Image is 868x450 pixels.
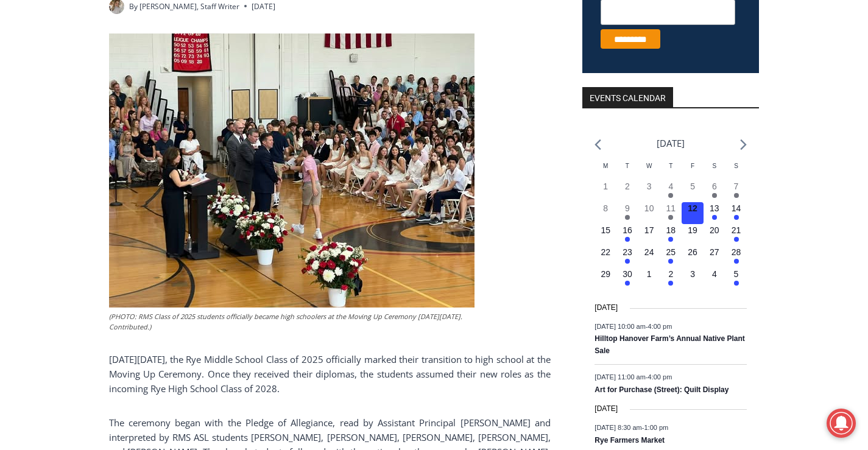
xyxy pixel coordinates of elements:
button: 2 [616,180,638,202]
time: 26 [688,247,697,257]
button: 24 [638,246,660,268]
a: Previous month [595,139,601,150]
time: 6 [712,181,717,191]
em: Has events [625,237,630,242]
span: F [691,163,694,169]
span: [DATE][DATE], the Rye Middle School Class of 2 [109,353,307,365]
a: [PERSON_NAME], Staff Writer [139,1,239,12]
time: 24 [644,247,654,257]
time: 10 [644,203,654,213]
button: 6 Has events [704,180,725,202]
span: 1:00 pm [644,423,668,431]
time: - [595,373,672,381]
time: 11 [666,203,676,213]
button: 3 [682,268,704,290]
button: 10 [638,202,660,224]
button: 5 [682,180,704,202]
span: [DATE] 10:00 am [595,322,646,329]
button: 8 [595,202,616,224]
button: 5 Has events [725,268,747,290]
span: Intern @ [DOMAIN_NAME] [319,121,565,149]
a: Hilltop Hanover Farm’s Annual Native Plant Sale [595,334,745,356]
div: Thursday [660,161,682,180]
div: Saturday [704,161,725,180]
button: 23 Has events [616,246,638,268]
button: 15 [595,224,616,246]
div: Wednesday [638,161,660,180]
time: 13 [710,203,719,213]
time: 12 [688,203,697,213]
time: 27 [710,247,719,257]
time: 2 [625,181,630,191]
em: Has events [668,259,673,264]
em: Has events [668,281,673,286]
a: Intern @ [DOMAIN_NAME] [293,118,590,152]
div: Monday [595,161,616,180]
button: 12 [682,202,704,224]
button: 30 Has events [616,268,638,290]
span: S [712,163,716,169]
button: 26 [682,246,704,268]
button: 19 [682,224,704,246]
time: 30 [623,269,632,279]
button: 27 [704,246,725,268]
span: T [626,163,629,169]
time: - [595,423,668,431]
em: Has events [734,215,739,220]
button: 25 Has events [660,246,682,268]
time: 4 [668,181,673,191]
li: [DATE] [657,135,685,152]
h2: Events Calendar [582,87,673,108]
a: Next month [740,139,747,150]
time: 1 [603,181,608,191]
time: 14 [732,203,741,213]
button: 1 [638,268,660,290]
em: Has events [734,281,739,286]
em: Has events [625,215,630,220]
time: - [595,322,672,329]
button: 3 [638,180,660,202]
span: 4:00 pm [648,322,672,329]
div: Tuesday [616,161,638,180]
img: (PHOTO: RMS Class of 2025 students officially became high schoolers at the Moving Up Ceremony on ... [109,33,475,308]
button: 16 Has events [616,224,638,246]
a: Rye Farmers Market [595,436,665,446]
a: Art for Purchase (Street): Quilt Display [595,385,729,395]
button: 11 Has events [660,202,682,224]
em: Has events [712,215,717,220]
span: T [669,163,672,169]
time: [DATE] [252,1,275,12]
time: 21 [732,225,741,235]
span: [DATE] 11:00 am [595,373,646,381]
time: 4 [712,269,717,279]
time: 29 [601,269,610,279]
em: Has events [668,193,673,198]
time: 5 [734,269,739,279]
time: 18 [666,225,676,235]
em: Has events [625,281,630,286]
time: 23 [623,247,632,257]
time: 25 [666,247,676,257]
span: [DATE] 8:30 am [595,423,641,431]
time: 2 [668,269,673,279]
time: 7 [734,181,739,191]
em: Has events [734,237,739,242]
time: 16 [623,225,632,235]
time: 8 [603,203,608,213]
time: 1 [647,269,652,279]
em: Has events [734,193,739,198]
button: 14 Has events [725,202,747,224]
em: Has events [668,215,673,220]
button: 18 Has events [660,224,682,246]
em: Has events [712,193,717,198]
figcaption: (PHOTO: RMS Class of 2025 students officially became high schoolers at the Moving Up Ceremony [DA... [109,311,475,332]
span: W [646,163,652,169]
em: Has events [734,259,739,264]
button: 2 Has events [660,268,682,290]
span: S [734,163,738,169]
button: 29 [595,268,616,290]
time: 19 [688,225,697,235]
button: 21 Has events [725,224,747,246]
em: Has events [625,259,630,264]
p: 025 officially marked their transition to high school at the Moving Up Ceremony. Once they receiv... [109,352,551,396]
